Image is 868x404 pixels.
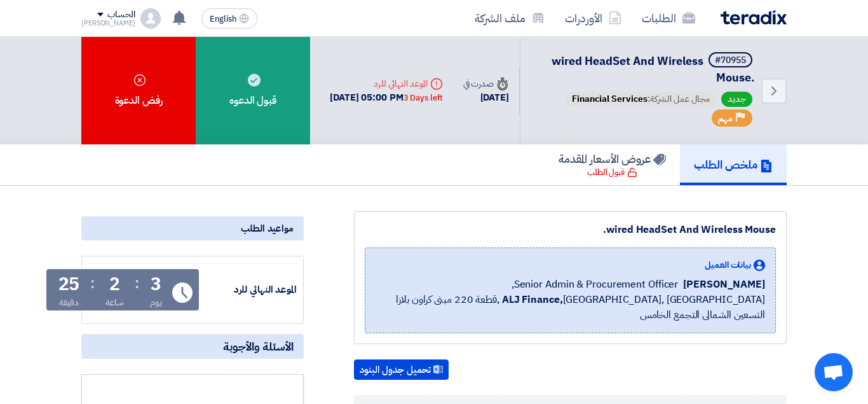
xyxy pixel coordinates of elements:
span: الأسئلة والأجوبة [223,339,294,354]
div: يوم [150,296,162,309]
span: [PERSON_NAME] [683,277,765,292]
div: [PERSON_NAME] [81,20,135,27]
div: 25 [58,275,80,293]
div: [DATE] [463,90,509,105]
div: الحساب [107,10,135,20]
div: الموعد النهائي للرد [201,282,297,297]
a: عروض الأسعار المقدمة قبول الطلب [545,144,680,185]
div: رفض الدعوة [81,37,196,144]
div: مواعيد الطلب [81,216,304,240]
button: تحميل جدول البنود [354,359,449,380]
a: Open chat [815,353,853,391]
img: profile_test.png [140,8,161,29]
span: Senior Admin & Procurement Officer, [512,277,679,292]
div: 3 Days left [403,92,443,104]
div: ساعة [105,296,124,309]
div: الموعد النهائي للرد [330,77,442,90]
h5: wired HeadSet And Wireless Mouse. [536,52,755,85]
a: الطلبات [632,3,705,33]
div: [DATE] 05:00 PM [330,90,442,105]
div: دقيقة [59,296,79,309]
b: ALJ Finance, [502,292,563,307]
span: Financial Services [572,92,648,106]
span: مهم [718,113,733,125]
a: الأوردرات [555,3,632,33]
div: #70955 [715,56,746,65]
a: ملف الشركة [465,3,555,33]
span: مجال عمل الشركة: [566,92,716,107]
div: قبول الطلب [587,166,637,179]
img: Teradix logo [721,10,787,25]
a: ملخص الطلب [680,144,787,185]
span: [GEOGRAPHIC_DATA], [GEOGRAPHIC_DATA] ,قطعة 220 مبنى كراون بلازا التسعين الشمالى التجمع الخامس [376,292,765,323]
div: : [90,272,95,295]
div: : [135,272,139,295]
div: قبول الدعوه [196,37,310,144]
span: English [210,15,236,24]
span: wired HeadSet And Wireless Mouse. [552,52,755,86]
h5: عروض الأسعار المقدمة [559,151,666,166]
span: جديد [721,92,752,107]
span: بيانات العميل [705,258,751,272]
h5: ملخص الطلب [694,157,773,172]
div: wired HeadSet And Wireless Mouse. [365,222,776,237]
button: English [201,8,257,29]
div: صدرت في [463,77,509,90]
div: 3 [151,275,161,293]
div: 2 [109,275,120,293]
